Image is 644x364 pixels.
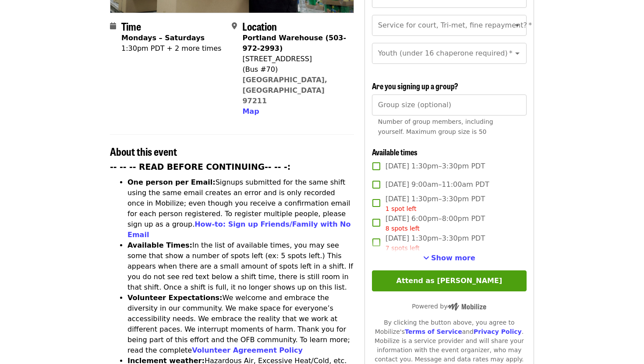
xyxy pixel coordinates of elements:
[386,225,420,232] span: 8 spots left
[127,294,223,302] strong: Volunteer Expectations:
[431,254,475,262] span: Show more
[511,19,524,31] button: Open
[110,162,290,171] strong: -- -- -- READ BEFORE CONTINUING-- -- -:
[372,270,527,291] button: Attend as [PERSON_NAME]
[372,146,418,157] span: Available times
[511,47,524,59] button: Open
[372,80,458,91] span: Are you signing up a group?
[386,161,485,171] span: [DATE] 1:30pm–3:30pm PDT
[127,240,354,293] li: In the list of available times, you may see some that show a number of spots left (ex: 5 spots le...
[110,22,116,30] i: calendar icon
[242,107,259,115] span: Map
[242,76,327,105] a: [GEOGRAPHIC_DATA], [GEOGRAPHIC_DATA] 97211
[121,43,221,54] div: 1:30pm PDT + 2 more times
[386,179,489,190] span: [DATE] 9:00am–11:00am PDT
[242,34,346,52] strong: Portland Warehouse (503-972-2993)
[405,328,462,335] a: Terms of Service
[423,253,475,263] button: See more timeslots
[110,143,177,159] span: About this event
[386,233,485,253] span: [DATE] 1:30pm–3:30pm PDT
[242,18,277,34] span: Location
[242,106,259,117] button: Map
[474,328,522,335] a: Privacy Policy
[232,22,237,30] i: map-marker-alt icon
[127,178,216,186] strong: One person per Email:
[386,205,417,212] span: 1 spot left
[372,94,527,115] input: [object Object]
[386,245,420,252] span: 7 spots left
[242,54,347,64] div: [STREET_ADDRESS]
[447,303,486,311] img: Powered by Mobilize
[127,177,354,240] li: Signups submitted for the same shift using the same email creates an error and is only recorded o...
[386,194,485,213] span: [DATE] 1:30pm–3:30pm PDT
[192,346,303,354] a: Volunteer Agreement Policy
[242,64,347,75] div: (Bus #70)
[378,118,493,135] span: Number of group members, including yourself. Maximum group size is 50
[127,220,351,239] a: How-to: Sign up Friends/Family with No Email
[121,18,141,34] span: Time
[127,293,354,356] li: We welcome and embrace the diversity in our community. We make space for everyone’s accessibility...
[386,213,485,233] span: [DATE] 6:00pm–8:00pm PDT
[412,303,486,310] span: Powered by
[121,34,205,42] strong: Mondays – Saturdays
[127,241,192,249] strong: Available Times:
